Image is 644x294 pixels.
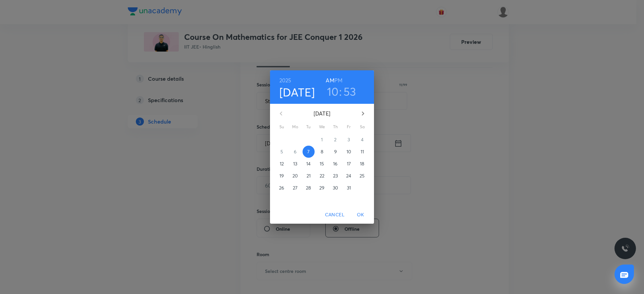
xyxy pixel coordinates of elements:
p: 16 [333,160,337,167]
p: 18 [360,160,364,167]
button: 20 [289,170,301,182]
span: Cancel [325,211,344,219]
p: 26 [279,185,284,191]
button: 12 [276,158,288,170]
p: 7 [307,148,310,155]
p: 12 [280,160,284,167]
button: 17 [343,158,355,170]
button: 31 [343,182,355,194]
button: 25 [356,170,368,182]
button: 23 [329,170,341,182]
button: 10 [327,84,339,98]
button: 7 [303,146,315,158]
button: 11 [356,146,368,158]
p: 29 [319,185,324,191]
p: 17 [347,160,351,167]
button: 24 [343,170,355,182]
span: Th [329,124,341,130]
button: 53 [343,84,356,98]
h3: : [339,84,342,98]
p: 9 [334,148,337,155]
span: OK [353,211,369,219]
span: Su [276,124,288,130]
span: Fr [343,124,355,130]
button: 19 [276,170,288,182]
button: 27 [289,182,301,194]
p: 8 [321,148,323,155]
p: 31 [347,185,351,191]
button: AM [326,76,334,85]
p: 25 [360,172,365,179]
button: [DATE] [279,85,315,99]
p: 19 [279,172,284,179]
button: 21 [303,170,315,182]
button: 14 [303,158,315,170]
p: 28 [306,185,311,191]
p: [DATE] [289,109,355,118]
button: 13 [289,158,301,170]
button: 16 [329,158,341,170]
p: 27 [293,185,298,191]
p: 30 [333,185,338,191]
p: 20 [292,172,298,179]
p: 21 [307,172,311,179]
p: 10 [346,148,351,155]
button: 29 [316,182,328,194]
p: 13 [293,160,297,167]
p: 15 [320,160,324,167]
span: Mo [289,124,301,130]
p: 11 [361,148,364,155]
button: 26 [276,182,288,194]
p: 24 [346,172,351,179]
button: 10 [343,146,355,158]
button: 28 [303,182,315,194]
p: 23 [333,172,338,179]
button: 18 [356,158,368,170]
span: Tu [303,124,315,130]
button: 2025 [279,76,291,85]
button: 8 [316,146,328,158]
button: Cancel [322,209,347,221]
span: We [316,124,328,130]
button: OK [350,209,371,221]
span: Sa [356,124,368,130]
button: 9 [329,146,341,158]
button: 30 [329,182,341,194]
p: 14 [306,160,311,167]
p: 22 [320,172,324,179]
button: 15 [316,158,328,170]
button: 22 [316,170,328,182]
button: PM [334,76,342,85]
